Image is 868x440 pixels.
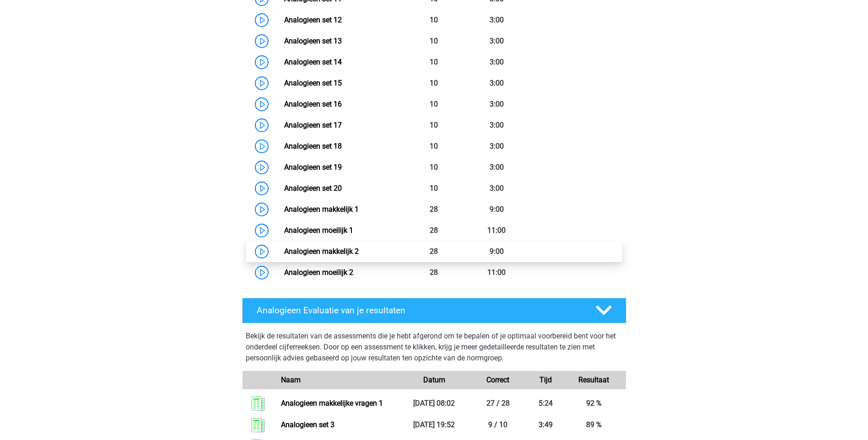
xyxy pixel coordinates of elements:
[274,375,402,386] div: Naam
[246,331,623,364] p: Bekijk de resultaten van de assessments die je hebt afgerond om te bepalen of je optimaal voorber...
[284,79,342,87] a: Analogieen set 15
[284,205,359,214] a: Analogieen makkelijk 1
[284,58,342,66] a: Analogieen set 14
[284,247,359,256] a: Analogieen makkelijk 2
[284,268,353,277] a: Analogieen moeilijk 2
[281,420,334,429] a: Analogieen set 3
[238,298,630,323] a: Analogieen Evaluatie van je resultaten
[530,375,562,386] div: Tijd
[284,163,342,172] a: Analogieen set 19
[284,184,342,193] a: Analogieen set 20
[284,142,342,150] a: Analogieen set 18
[562,375,626,386] div: Resultaat
[402,375,466,386] div: Datum
[281,399,383,408] a: Analogieen makkelijke vragen 1
[284,100,342,108] a: Analogieen set 16
[284,121,342,129] a: Analogieen set 17
[284,37,342,45] a: Analogieen set 13
[284,16,342,24] a: Analogieen set 12
[257,305,581,316] h4: Analogieen Evaluatie van je resultaten
[284,226,353,235] a: Analogieen moeilijk 1
[466,375,530,386] div: Correct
